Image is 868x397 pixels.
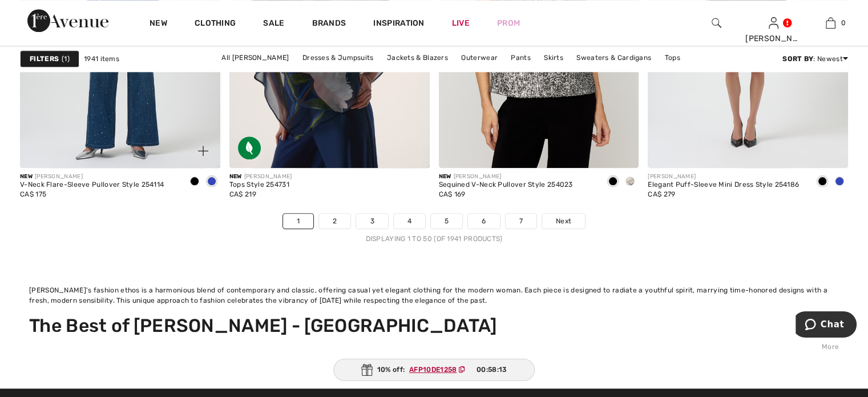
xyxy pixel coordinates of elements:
[373,18,424,30] span: Inspiration
[604,173,621,191] div: Black/Silver
[439,190,466,198] span: CA$ 169
[20,190,46,198] span: CA$ 175
[203,173,220,191] div: Royal Sapphire 163
[831,173,848,191] div: Royal Sapphire 163
[29,285,839,306] p: [PERSON_NAME]'s fashion ethos is a harmonious blend of contemporary and classic, offering casual ...
[319,214,350,228] a: 2
[571,50,657,65] a: Sweaters & Cardigans
[381,50,454,65] a: Jackets & Blazers
[712,16,721,30] img: search the website
[648,181,799,189] div: Elegant Puff-Sleeve Mini Dress Style 254186
[20,213,848,244] nav: Page navigation
[769,16,778,30] img: My Info
[439,173,451,180] span: New
[216,50,294,65] a: All [PERSON_NAME]
[802,16,858,30] a: 0
[814,173,831,191] div: Black
[84,54,119,64] span: 1941 items
[477,364,507,375] span: 00:58:13
[542,214,585,228] a: Next
[769,17,778,28] a: Sign In
[826,16,835,30] img: My Bag
[312,18,346,30] a: Brands
[556,216,571,226] span: Next
[648,190,675,198] span: CA$ 279
[409,366,457,374] ins: AFP10DE1258
[621,173,639,191] div: SILVER/NUDE
[356,214,387,228] a: 3
[455,50,503,65] a: Outerwear
[283,214,313,228] a: 1
[29,342,839,352] div: More
[648,173,799,181] div: [PERSON_NAME]
[20,181,164,189] div: V-Neck Flare-Sleeve Pullover Style 254114
[186,173,203,191] div: Black
[439,181,573,189] div: Sequined V-Neck Pullover Style 254023
[659,50,686,65] a: Tops
[150,18,167,30] a: New
[20,234,848,244] div: Displaying 1 to 50 (of 1941 products)
[29,315,839,336] h2: The Best of [PERSON_NAME] - [GEOGRAPHIC_DATA]
[20,173,33,180] span: New
[361,364,373,376] img: Gift.svg
[497,17,520,29] a: Prom
[841,18,846,28] span: 0
[229,173,292,181] div: [PERSON_NAME]
[229,173,242,180] span: New
[20,173,164,181] div: [PERSON_NAME]
[62,54,70,64] span: 1
[439,173,573,181] div: [PERSON_NAME]
[506,214,536,228] a: 7
[745,33,801,45] div: [PERSON_NAME]
[263,18,284,30] a: Sale
[796,311,857,340] iframe: Opens a widget where you can chat to one of our agents
[394,214,425,228] a: 4
[452,17,470,29] a: Live
[333,359,535,381] div: 10% off:
[297,50,380,65] a: Dresses & Jumpsuits
[431,214,462,228] a: 5
[195,18,236,30] a: Clothing
[229,190,256,198] span: CA$ 219
[27,9,108,32] img: 1ère Avenue
[229,181,292,189] div: Tops Style 254731
[198,146,208,156] img: plus_v2.svg
[238,137,261,159] img: Sustainable Fabric
[468,214,499,228] a: 6
[505,50,536,65] a: Pants
[538,50,569,65] a: Skirts
[782,55,813,63] strong: Sort By
[782,54,848,64] div: : Newest
[30,54,59,64] strong: Filters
